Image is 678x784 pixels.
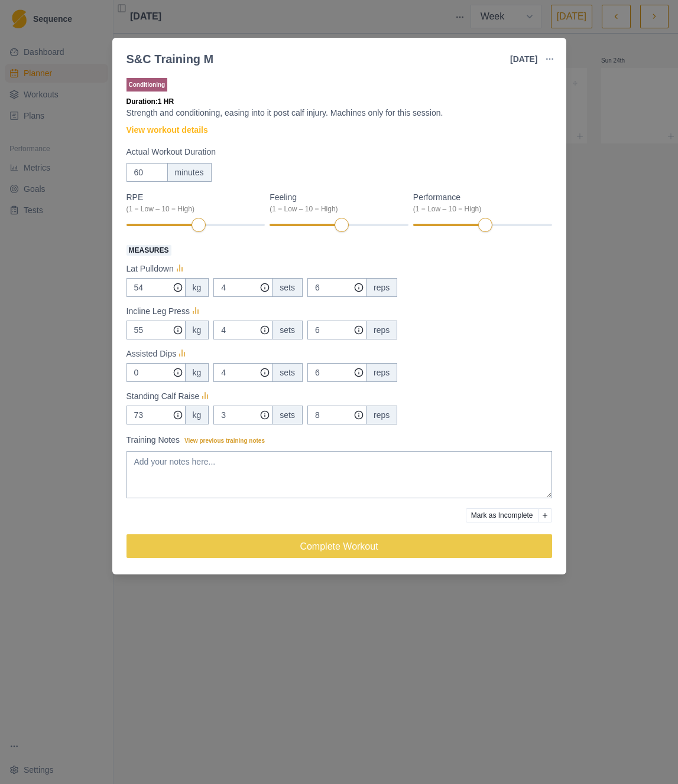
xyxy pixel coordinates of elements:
[126,204,258,214] div: (1 = Low – 10 = High)
[272,321,303,339] div: sets
[126,348,177,360] p: Assisted Dips
[126,245,171,256] span: Measures
[466,508,538,522] button: Mark as Incomplete
[126,263,174,275] p: Lat Pulldown
[126,305,190,318] p: Incline Leg Press
[126,191,258,214] label: RPE
[538,508,552,522] button: Add reason
[510,53,537,66] p: [DATE]
[272,278,303,297] div: sets
[184,437,265,444] span: View previous training notes
[126,96,552,107] p: Duration: 1 HR
[413,204,545,214] div: (1 = Low – 10 = High)
[126,390,200,403] p: Standing Calf Raise
[126,434,545,446] label: Training Notes
[366,278,397,297] div: reps
[126,146,545,158] label: Actual Workout Duration
[272,406,303,424] div: sets
[126,50,214,68] div: S&C Training M
[185,363,209,382] div: kg
[270,204,401,214] div: (1 = Low – 10 = High)
[366,406,397,424] div: reps
[413,191,545,214] label: Performance
[366,363,397,382] div: reps
[272,363,303,382] div: sets
[185,278,209,297] div: kg
[167,163,212,182] div: minutes
[185,321,209,339] div: kg
[126,78,168,92] p: Conditioning
[126,107,552,119] p: Strength and conditioning, easing into it post calf injury. Machines only for this session.
[126,534,552,558] button: Complete Workout
[366,321,397,339] div: reps
[185,406,209,424] div: kg
[126,124,208,136] a: View workout details
[270,191,401,214] label: Feeling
